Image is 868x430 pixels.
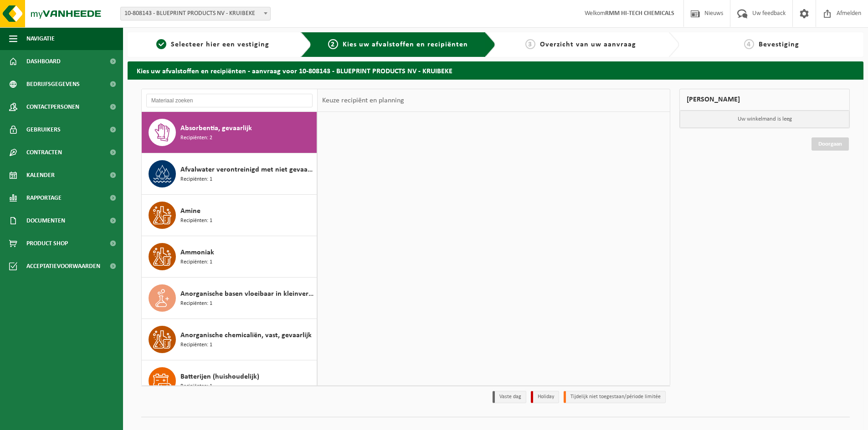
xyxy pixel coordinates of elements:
li: Vaste dag [493,391,526,403]
span: Navigatie [26,27,55,50]
span: Documenten [26,209,65,232]
a: 1Selecteer hier een vestiging [132,39,293,50]
li: Tijdelijk niet toegestaan/période limitée [564,391,666,403]
span: Absorbentia, gevaarlijk [180,123,252,134]
span: 2 [328,39,338,49]
span: Ammoniak [180,247,214,258]
span: Recipiënten: 1 [180,175,212,184]
button: Afvalwater verontreinigd met niet gevaarlijke producten Recipiënten: 1 [142,153,317,195]
a: Doorgaan [812,137,849,151]
span: Afvalwater verontreinigd met niet gevaarlijke producten [180,164,314,175]
span: 4 [744,39,754,49]
span: Gebruikers [26,118,61,141]
span: 10-808143 - BLUEPRINT PRODUCTS NV - KRUIBEKE [120,7,271,20]
span: Contactpersonen [26,96,79,118]
span: Batterijen (huishoudelijk) [180,371,259,382]
span: 10-808143 - BLUEPRINT PRODUCTS NV - KRUIBEKE [121,7,270,20]
span: Kies uw afvalstoffen en recipiënten [343,41,468,48]
span: Amine [180,206,200,217]
button: Ammoniak Recipiënten: 1 [142,236,317,278]
button: Amine Recipiënten: 1 [142,195,317,236]
span: Overzicht van uw aanvraag [540,41,636,48]
button: Anorganische basen vloeibaar in kleinverpakking Recipiënten: 1 [142,278,317,319]
div: Keuze recipiënt en planning [318,89,409,112]
p: Uw winkelmand is leeg [680,111,849,128]
span: Bedrijfsgegevens [26,73,80,96]
span: Selecteer hier een vestiging [171,41,269,48]
button: Anorganische chemicaliën, vast, gevaarlijk Recipiënten: 1 [142,319,317,360]
span: Rapportage [26,187,62,209]
span: Acceptatievoorwaarden [26,255,100,278]
span: Product Shop [26,232,68,255]
span: Recipiënten: 1 [180,341,212,349]
span: Recipiënten: 2 [180,134,212,142]
span: Kalender [26,164,55,187]
span: Bevestiging [759,41,799,48]
span: Recipiënten: 1 [180,217,212,225]
input: Materiaal zoeken [146,94,313,107]
button: Batterijen (huishoudelijk) Recipiënten: 1 [142,360,317,402]
span: Contracten [26,141,62,164]
span: Anorganische chemicaliën, vast, gevaarlijk [180,330,312,341]
span: Recipiënten: 1 [180,382,212,391]
span: Recipiënten: 1 [180,299,212,308]
span: Anorganische basen vloeibaar in kleinverpakking [180,288,314,299]
span: Recipiënten: 1 [180,258,212,267]
strong: RMM HI-TECH CHEMICALS [605,10,674,17]
span: Dashboard [26,50,61,73]
button: Absorbentia, gevaarlijk Recipiënten: 2 [142,112,317,153]
span: 1 [156,39,166,49]
span: 3 [525,39,535,49]
li: Holiday [531,391,559,403]
div: [PERSON_NAME] [679,89,850,111]
h2: Kies uw afvalstoffen en recipiënten - aanvraag voor 10-808143 - BLUEPRINT PRODUCTS NV - KRUIBEKE [128,61,863,79]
